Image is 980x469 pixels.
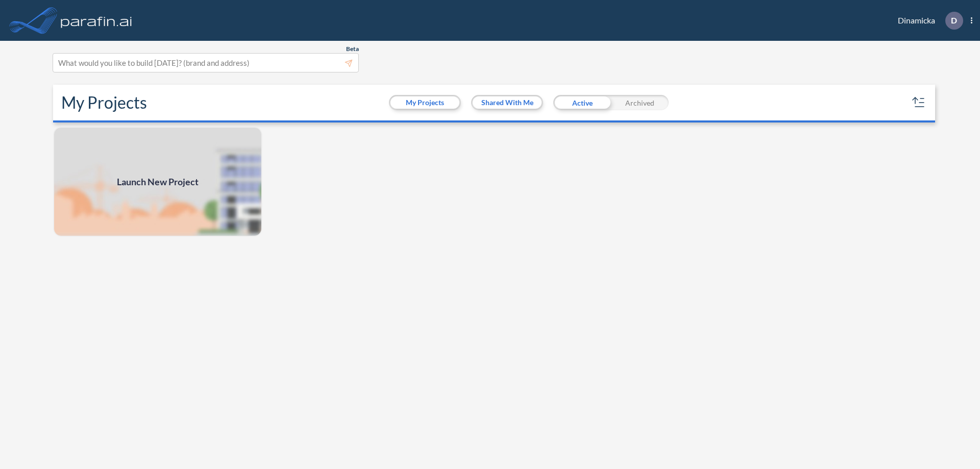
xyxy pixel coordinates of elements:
[59,10,134,31] img: logo
[911,94,927,111] button: sort
[53,127,262,237] a: Launch New Project
[883,12,972,30] div: Dinamicka
[473,96,542,109] button: Shared With Me
[346,45,359,53] span: Beta
[53,127,262,237] img: add
[553,95,611,110] div: Active
[390,96,459,109] button: My Projects
[951,16,957,25] p: D
[611,95,669,110] div: Archived
[117,175,199,189] span: Launch New Project
[61,93,147,112] h2: My Projects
